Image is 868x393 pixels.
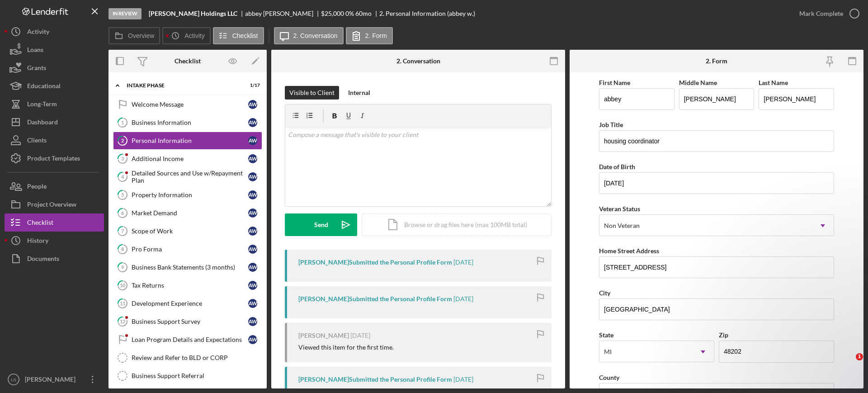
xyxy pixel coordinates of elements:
label: Last Name [759,79,788,86]
tspan: 8 [121,246,124,252]
div: Checklist [175,57,201,65]
div: Mark Complete [799,5,843,23]
label: Date of Birth [599,163,635,170]
button: Checklist [213,27,264,44]
div: 60 mo [355,10,372,17]
label: First Name [599,79,630,86]
button: History [5,232,104,250]
label: County [599,374,619,381]
label: 2. Form [365,32,387,39]
button: Send [285,213,357,236]
div: Activity [27,23,49,43]
div: History [27,232,48,252]
div: Review and Refer to BLD or CORP [132,354,262,361]
a: 9Business Bank Statements (3 months)aw [113,258,262,276]
label: Home Street Address [599,247,659,255]
div: MI [604,348,612,355]
div: Detailed Sources and Use w/Repayment Plan [132,170,248,184]
button: Overview [108,27,160,44]
tspan: 7 [121,228,124,234]
div: a w [248,100,257,109]
div: a w [248,208,257,218]
div: 2. Form [706,57,727,65]
span: 1 [856,353,863,360]
div: a w [248,299,257,308]
div: a w [248,118,257,127]
tspan: 9 [121,264,124,270]
div: 1 / 17 [244,83,260,88]
div: 2. Personal Information (abbey w.) [379,10,475,17]
a: Clients [5,131,104,149]
button: 2. Form [346,27,393,44]
button: LS[PERSON_NAME] [5,370,104,388]
div: Checklist [27,213,53,234]
time: 2025-07-31 00:33 [453,295,473,303]
div: Educational [27,77,61,97]
text: LS [11,377,16,382]
label: Middle Name [679,79,717,86]
button: Product Templates [5,149,104,167]
tspan: 1 [121,119,124,125]
div: Market Demand [132,209,248,217]
div: a w [248,227,257,236]
span: $25,000 [321,9,344,17]
time: 2025-07-31 00:31 [453,376,473,383]
div: Internal [348,86,370,99]
button: Checklist [5,213,104,232]
tspan: 3 [121,156,124,161]
tspan: 2 [121,137,124,143]
a: 2Personal Informationaw [113,132,262,150]
b: [PERSON_NAME] Holdings LLC [149,10,237,17]
div: Intake Phase [127,83,237,88]
div: Tax Returns [132,282,248,289]
div: a w [248,136,257,145]
div: Welcome Message [132,101,248,108]
div: Grants [27,59,46,79]
div: Loan Program Details and Expectations [132,336,248,343]
div: a w [248,263,257,272]
div: In Review [108,8,142,19]
button: Loans [5,41,104,59]
div: Business Support Survey [132,318,248,325]
div: a w [248,190,257,199]
button: 2. Conversation [274,27,344,44]
a: 6Market Demandaw [113,204,262,222]
button: Educational [5,77,104,95]
label: 2. Conversation [293,32,338,39]
div: Personal Information [132,137,248,144]
div: Additional Income [132,155,248,162]
div: a w [248,154,257,163]
a: 10Tax Returnsaw [113,276,262,294]
div: Visible to Client [289,86,335,99]
div: 2. Conversation [396,57,440,65]
button: Project Overview [5,195,104,213]
a: 12Business Support Surveyaw [113,313,262,331]
a: 3Additional Incomeaw [113,150,262,168]
a: Dashboard [5,113,104,131]
button: People [5,177,104,195]
div: Development Experience [132,300,248,307]
a: Review and Refer to BLD or CORP [113,349,262,367]
tspan: 6 [121,210,124,216]
button: Grants [5,59,104,77]
time: 2025-07-31 00:32 [350,332,370,339]
label: Overview [128,32,154,39]
button: Mark Complete [790,5,863,23]
tspan: 11 [120,300,125,306]
div: Business Bank Statements (3 months) [132,264,248,271]
div: a w [248,317,257,326]
button: Long-Term [5,95,104,113]
button: Activity [162,27,210,44]
div: a w [248,172,257,181]
div: [PERSON_NAME] Submitted the Personal Profile Form [298,259,452,266]
a: 8Pro Formaaw [113,240,262,258]
time: 2025-07-31 00:33 [453,259,473,266]
a: 5Property Informationaw [113,186,262,204]
div: abbey [PERSON_NAME] [245,10,321,17]
div: [PERSON_NAME] [298,332,349,339]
